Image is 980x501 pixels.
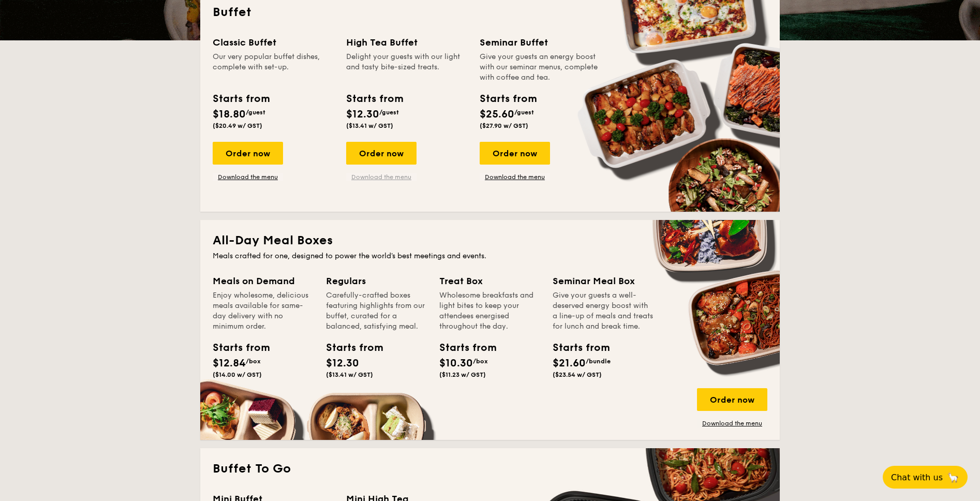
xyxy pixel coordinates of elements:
span: ($14.00 w/ GST) [213,371,262,378]
span: ($13.41 w/ GST) [346,122,393,129]
div: Starts from [553,340,599,356]
div: Seminar Buffet [480,35,601,50]
div: Wholesome breakfasts and light bites to keep your attendees energised throughout the day. [439,290,540,332]
span: Chat with us [891,473,943,482]
span: $12.30 [326,357,359,370]
div: Meals crafted for one, designed to power the world's best meetings and events. [213,251,767,261]
span: /guest [514,109,534,116]
a: Download the menu [213,173,283,181]
div: Seminar Meal Box [553,274,654,288]
div: Classic Buffet [213,35,334,50]
div: Give your guests a well-deserved energy boost with a line-up of meals and treats for lunch and br... [553,290,654,332]
span: $12.30 [346,108,379,121]
span: $12.84 [213,357,246,370]
div: High Tea Buffet [346,35,467,50]
div: Meals on Demand [213,274,314,288]
span: $21.60 [553,357,586,370]
span: ($20.49 w/ GST) [213,122,262,129]
div: Starts from [439,340,486,356]
button: Chat with us🦙 [883,466,968,489]
div: Order now [480,142,550,165]
span: ($23.54 w/ GST) [553,371,602,378]
a: Download the menu [480,173,550,181]
span: ($27.90 w/ GST) [480,122,528,129]
span: $10.30 [439,357,473,370]
div: Starts from [326,340,373,356]
div: Delight your guests with our light and tasty bite-sized treats. [346,52,467,83]
h2: Buffet To Go [213,461,767,477]
div: Order now [213,142,283,165]
div: Order now [346,142,417,165]
span: 🦙 [947,471,959,483]
h2: Buffet [213,4,767,21]
div: Enjoy wholesome, delicious meals available for same-day delivery with no minimum order. [213,290,314,332]
div: Starts from [213,340,259,356]
div: Regulars [326,274,427,288]
div: Starts from [213,91,269,107]
a: Download the menu [697,419,767,428]
span: $25.60 [480,108,514,121]
span: /box [246,358,261,365]
span: /guest [246,109,265,116]
div: Order now [697,388,767,411]
span: ($13.41 w/ GST) [326,371,373,378]
span: ($11.23 w/ GST) [439,371,486,378]
div: Treat Box [439,274,540,288]
span: /bundle [586,358,611,365]
div: Give your guests an energy boost with our seminar menus, complete with coffee and tea. [480,52,601,83]
span: /box [473,358,488,365]
div: Starts from [346,91,403,107]
span: $18.80 [213,108,246,121]
span: /guest [379,109,399,116]
h2: All-Day Meal Boxes [213,232,767,249]
div: Starts from [480,91,536,107]
div: Our very popular buffet dishes, complete with set-up. [213,52,334,83]
a: Download the menu [346,173,417,181]
div: Carefully-crafted boxes featuring highlights from our buffet, curated for a balanced, satisfying ... [326,290,427,332]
